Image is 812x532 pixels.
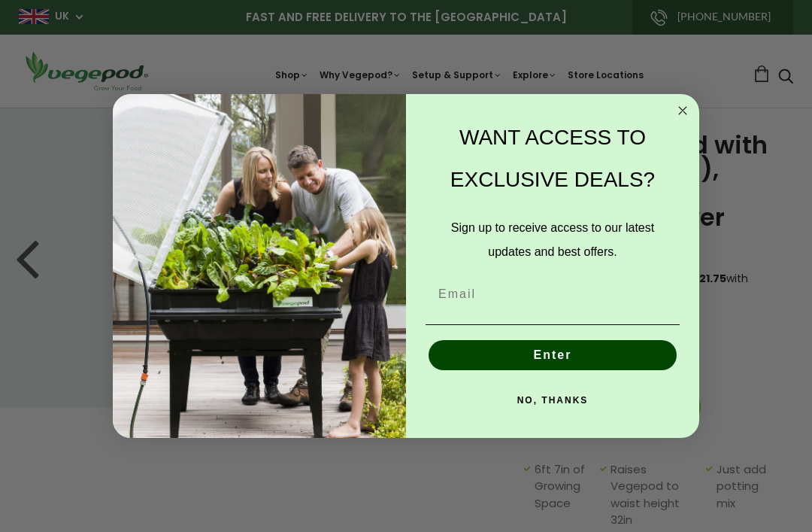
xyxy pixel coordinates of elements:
span: Sign up to receive access to our latest updates and best offers. [451,221,654,258]
img: e9d03583-1bb1-490f-ad29-36751b3212ff.jpeg [113,94,406,438]
button: NO, THANKS [426,385,680,415]
button: Enter [429,340,677,370]
input: Email [426,279,680,309]
button: Close dialog [674,102,692,120]
span: WANT ACCESS TO EXCLUSIVE DEALS? [450,126,655,191]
